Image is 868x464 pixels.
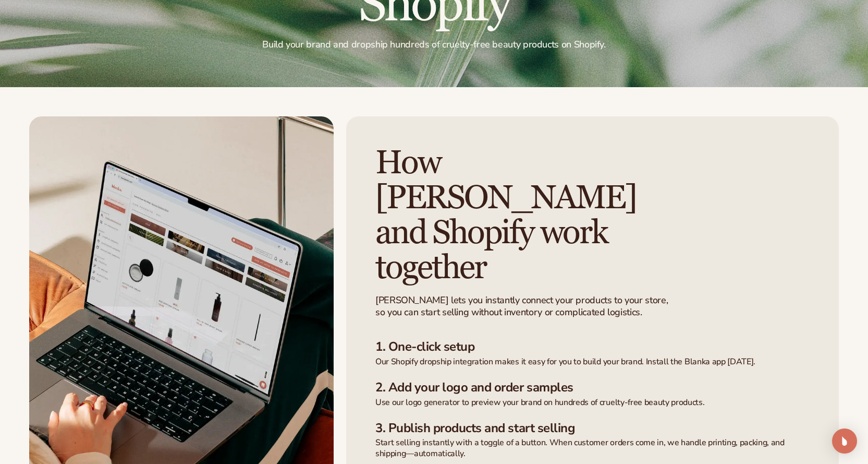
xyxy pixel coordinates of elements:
[375,356,810,367] p: Our Shopify dropship integration makes it easy for you to build your brand. Install the Blanka ap...
[375,146,692,286] h2: How [PERSON_NAME] and Shopify work together
[29,39,839,51] p: Build your brand and dropship hundreds of cruelty-free beauty products on Shopify.
[375,380,810,395] h3: 2. Add your logo and order samples
[375,294,670,319] p: [PERSON_NAME] lets you instantly connect your products to your store, so you can start selling wi...
[832,429,857,454] div: Open Intercom Messenger
[375,437,810,459] p: Start selling instantly with a toggle of a button. When customer orders come in, we handle printi...
[375,397,810,408] p: Use our logo generator to preview your brand on hundreds of cruelty-free beauty products.
[375,421,810,436] h3: 3. Publish products and start selling
[375,339,810,354] h3: 1. One-click setup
